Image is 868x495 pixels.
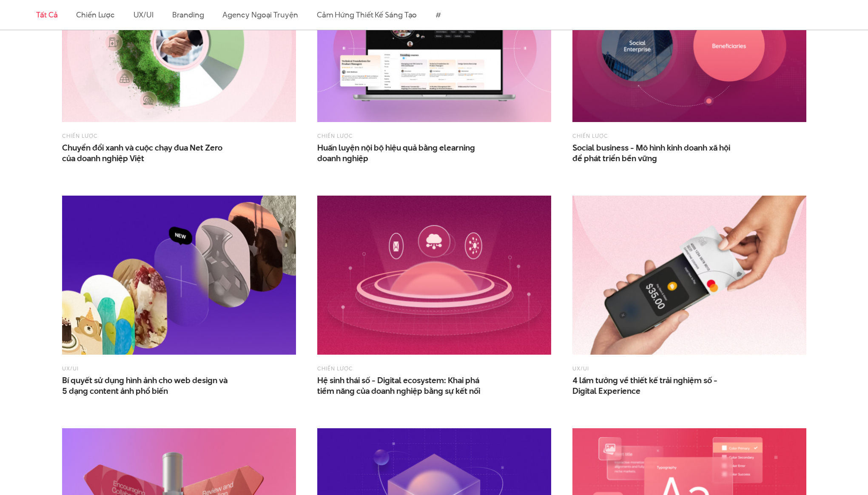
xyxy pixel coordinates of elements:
a: Cảm hứng thiết kế sáng tạo [317,9,417,20]
a: UX/UI [572,364,589,372]
span: Huấn luyện nội bộ hiệu quả bằng elearning [317,142,487,164]
a: Branding [172,9,204,20]
span: Bí quyết sử dụng hình ảnh cho web design và [62,375,232,396]
span: doanh nghiệp [317,153,368,164]
a: Chiến lược [317,364,353,372]
img: Bí quyết sử dụng hình ảnh cho web design và 5 dạng content ảnh phổ biến [62,196,296,355]
a: # [435,9,441,20]
a: Hệ sinh thái số - Digital ecosystem: Khai phátiềm năng của doanh nghiệp bằng sự kết nối [317,375,487,396]
a: 4 lầm tưởng về thiết kế trải nghiệm số -Digital Experience [572,375,743,396]
span: Chuyển đổi xanh và cuộc chạy đua Net Zero [62,142,232,164]
a: Chiến lược [76,9,114,20]
a: Chuyển đổi xanh và cuộc chạy đua Net Zerocủa doanh nghiệp Việt [62,142,232,164]
span: Digital Experience [572,386,640,396]
a: Chiến lược [317,132,353,139]
span: 4 lầm tưởng về thiết kế trải nghiệm số - [572,375,743,396]
span: 5 dạng content ảnh phổ biến [62,386,168,396]
span: tiềm năng của doanh nghiệp bằng sự kết nối [317,386,480,396]
span: của doanh nghiệp Việt [62,153,144,164]
a: UX/UI [134,9,154,20]
a: Bí quyết sử dụng hình ảnh cho web design và5 dạng content ảnh phổ biến [62,375,232,396]
a: Chiến lược [62,132,98,139]
img: 4 lầm tưởng về thiết kế trải nghiệm số - Digital Experience [572,196,806,355]
span: để phát triển bền vững [572,153,657,164]
a: Chiến lược [572,132,608,139]
a: Social business - Mô hình kinh doanh xã hộiđể phát triển bền vững [572,142,743,164]
span: Social business - Mô hình kinh doanh xã hội [572,142,743,164]
a: Huấn luyện nội bộ hiệu quả bằng elearningdoanh nghiệp [317,142,487,164]
a: Agency ngoại truyện [222,9,298,20]
a: Tất cả [36,9,57,20]
span: Hệ sinh thái số - Digital ecosystem: Khai phá [317,375,487,396]
img: Hệ sinh thái số - Digital ecosystem: Khai phá tiềm năng của doanh nghiệp bằng sự kết nối [317,196,551,355]
a: UX/UI [62,364,79,372]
